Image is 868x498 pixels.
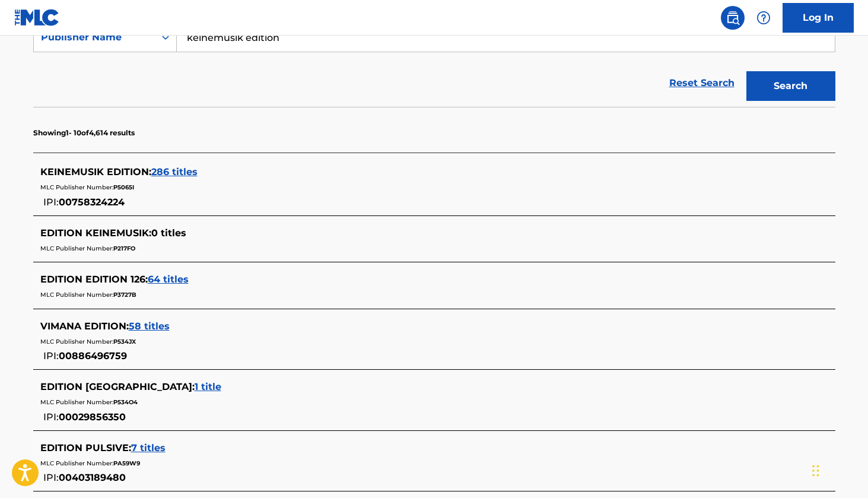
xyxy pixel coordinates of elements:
span: 1 title [195,381,221,392]
a: Reset Search [663,70,740,96]
div: Publisher Name [41,30,148,45]
span: EDITION KEINEMUSIK : [40,227,151,239]
iframe: Chat Widget [809,441,868,498]
span: VIMANA EDITION : [40,321,129,332]
a: Public Search [721,6,745,30]
div: Help [752,6,775,30]
span: IPI: [43,350,59,361]
img: help [756,11,771,25]
button: Search [746,71,835,101]
span: 58 titles [129,321,170,332]
span: MLC Publisher Number: [40,291,113,299]
span: IPI: [43,472,59,483]
div: Arrastrar [812,453,819,489]
span: MLC Publisher Number: [40,245,113,252]
span: 00886496759 [59,350,127,361]
span: P534JX [113,338,136,345]
span: IPI: [43,411,59,423]
span: PA59W9 [113,459,140,467]
p: Showing 1 - 10 of 4,614 results [33,128,135,138]
span: MLC Publisher Number: [40,183,113,191]
span: KEINEMUSIK EDITION : [40,166,151,177]
span: MLC Publisher Number: [40,398,113,406]
img: search [726,11,740,25]
span: MLC Publisher Number: [40,459,113,467]
span: P534O4 [113,398,138,406]
img: MLC Logo [14,9,60,26]
span: EDITION [GEOGRAPHIC_DATA] : [40,381,195,392]
span: 64 titles [148,274,189,285]
span: IPI: [43,196,59,208]
div: Widget de chat [809,441,868,498]
form: Search Form [33,23,835,107]
span: 00758324224 [59,196,125,208]
span: P217FO [113,245,135,252]
span: 00029856350 [59,411,126,423]
span: P5065I [113,183,134,191]
span: P3727B [113,291,136,299]
a: Log In [783,3,854,33]
span: 7 titles [131,442,166,453]
span: 00403189480 [59,472,126,483]
span: 286 titles [151,166,198,177]
span: 0 titles [151,227,186,239]
span: MLC Publisher Number: [40,338,113,345]
span: EDITION EDITION 126 : [40,274,148,285]
span: EDITION PULSIVE : [40,442,131,453]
